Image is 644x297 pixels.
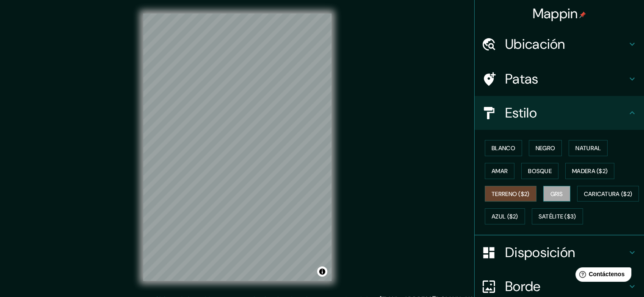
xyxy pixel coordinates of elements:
font: Caricatura ($2) [584,190,633,198]
button: Amar [485,163,514,179]
font: Patas [505,70,539,88]
font: Ubicación [505,35,565,53]
div: Patas [475,62,644,96]
div: Disposición [475,235,644,269]
button: Azul ($2) [485,208,525,224]
img: pin-icon.png [579,11,586,18]
font: Negro [536,144,556,152]
font: Estilo [505,104,537,122]
button: Natural [569,140,608,156]
font: Bosque [528,167,552,175]
button: Terreno ($2) [485,186,536,202]
font: Disposición [505,244,575,261]
font: Borde [505,277,541,295]
font: Terreno ($2) [492,190,530,198]
font: Mappin [533,5,578,22]
button: Madera ($2) [565,163,614,179]
font: Satélite ($3) [539,213,576,221]
font: Azul ($2) [492,213,518,221]
button: Bosque [521,163,558,179]
button: Blanco [485,140,522,156]
iframe: Lanzador de widgets de ayuda [569,264,635,288]
canvas: Mapa [143,14,332,281]
font: Natural [575,144,601,152]
font: Madera ($2) [572,167,608,175]
font: Amar [492,167,508,175]
div: Ubicación [475,27,644,61]
font: Gris [550,190,563,198]
button: Gris [543,186,570,202]
div: Estilo [475,96,644,130]
button: Satélite ($3) [532,208,583,224]
button: Negro [529,140,562,156]
font: Blanco [492,144,515,152]
button: Activar o desactivar atribución [317,266,327,277]
button: Caricatura ($2) [577,186,639,202]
